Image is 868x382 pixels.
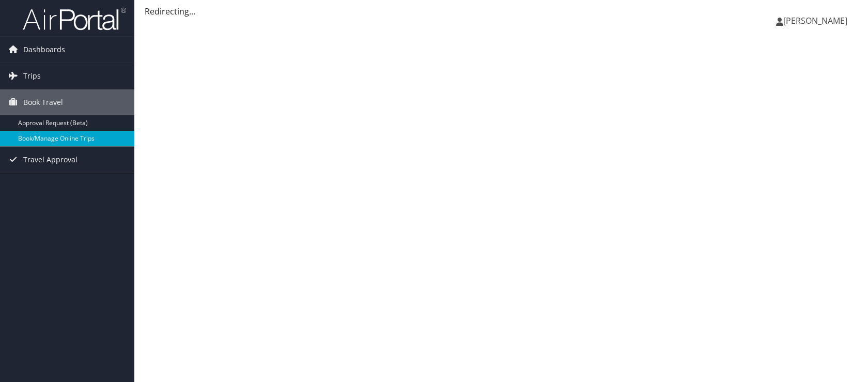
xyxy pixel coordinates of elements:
[23,37,65,63] span: Dashboards
[23,147,78,173] span: Travel Approval
[23,63,41,89] span: Trips
[145,5,858,18] div: Redirecting...
[783,15,847,26] span: [PERSON_NAME]
[23,89,63,115] span: Book Travel
[776,5,858,36] a: [PERSON_NAME]
[23,7,126,31] img: airportal-logo.png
